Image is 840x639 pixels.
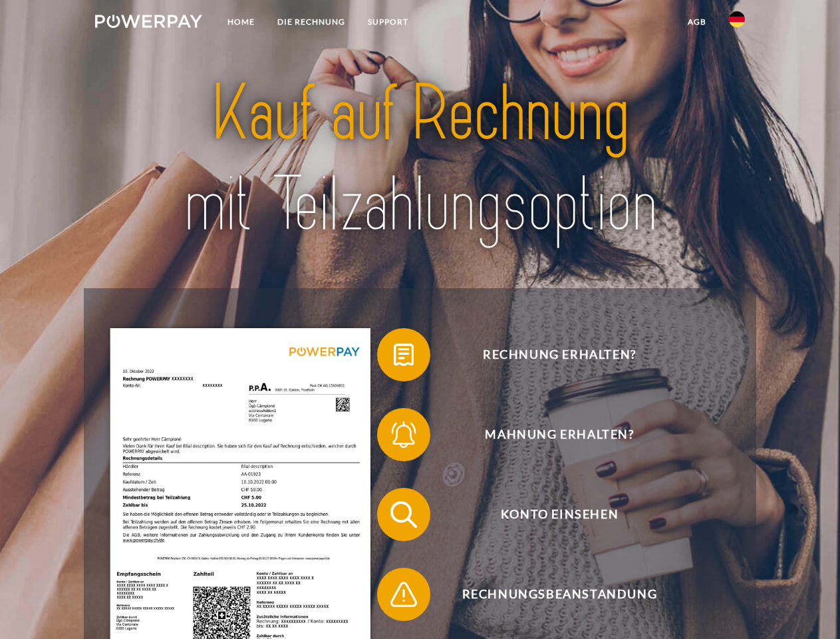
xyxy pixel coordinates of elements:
img: qb_bill.svg [387,338,420,371]
span: Rechnungsbeanstandung [396,568,722,621]
button: Mahnung erhalten? [377,408,723,461]
span: Mahnung erhalten? [396,408,722,461]
img: title-powerpay_de.svg [127,64,713,255]
img: logo-powerpay-white.svg [95,15,202,28]
button: Rechnung erhalten? [377,328,723,381]
button: Konto einsehen [377,488,723,541]
a: Home [216,10,266,34]
img: de [729,11,745,27]
img: qb_warning.svg [387,578,420,611]
a: DIE RECHNUNG [266,10,356,34]
button: Rechnungsbeanstandung [377,568,723,621]
img: qb_bell.svg [387,418,420,451]
a: agb [676,10,718,34]
span: Konto einsehen [396,488,722,541]
a: SUPPORT [356,10,420,34]
img: qb_search.svg [387,498,420,531]
span: Rechnung erhalten? [396,328,722,381]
